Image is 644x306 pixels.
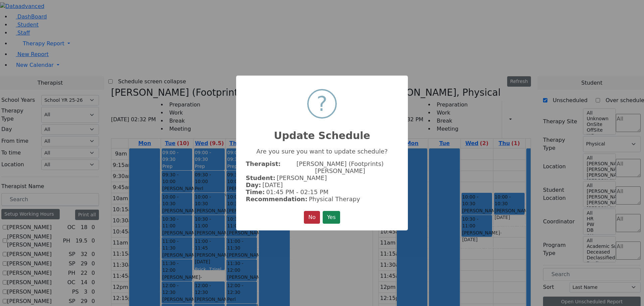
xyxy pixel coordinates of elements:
span: Physical Therapy [309,195,360,203]
div: ? [317,90,327,117]
strong: Student: [246,174,275,181]
p: Are you sure you want to update schedule? [246,148,398,155]
strong: Recommendation: [246,195,308,203]
span: [PERSON_NAME] [277,174,327,181]
strong: Day: [246,181,261,188]
span: 01:45 PM - 02:15 PM [266,188,328,195]
strong: Time: [246,188,265,195]
strong: Therapist: [246,160,281,174]
span: [PERSON_NAME] (Footprints) [PERSON_NAME] [282,160,398,174]
button: No [304,211,320,224]
span: [DATE] [262,181,283,188]
button: Yes [323,211,340,224]
h2: Update Schedule [236,122,408,142]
